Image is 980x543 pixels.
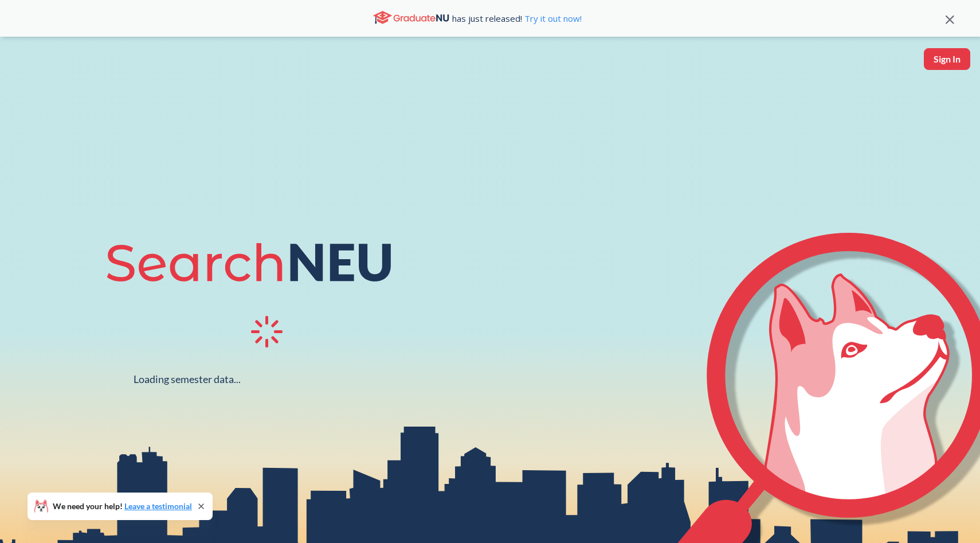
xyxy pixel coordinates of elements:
a: Try it out now! [522,13,582,24]
div: Loading semester data... [134,373,241,386]
a: Leave a testimonial [124,501,192,511]
span: We need your help! [53,502,192,510]
a: sandbox logo [11,48,38,87]
button: Sign In [924,48,970,70]
span: has just released! [452,12,582,25]
img: sandbox logo [11,48,38,83]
